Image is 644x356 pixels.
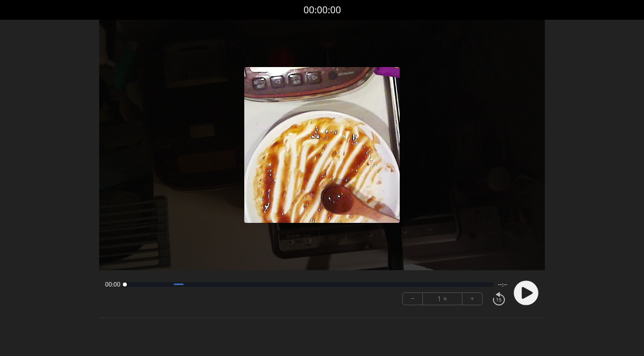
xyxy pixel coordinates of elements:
[244,67,400,223] img: Poster Image
[423,293,462,305] div: 1 ×
[462,293,482,305] button: +
[498,281,507,288] span: --:--
[303,3,341,17] a: 00:00:00
[403,293,423,305] button: −
[105,281,120,288] span: 00:00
